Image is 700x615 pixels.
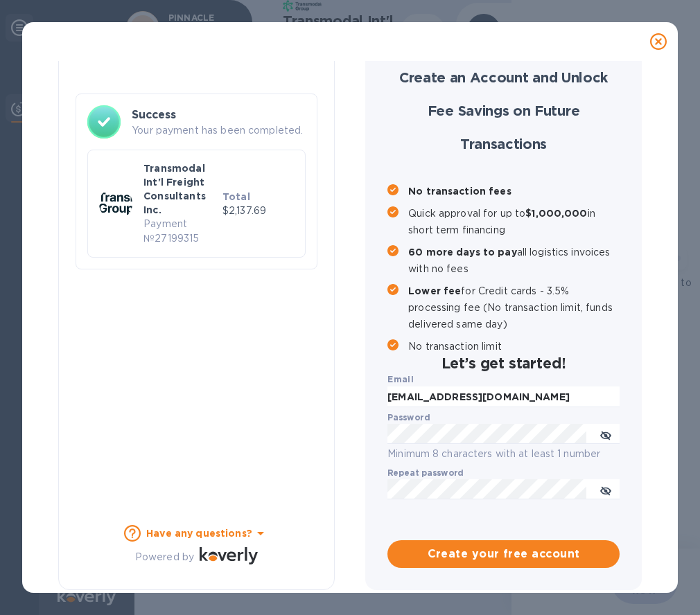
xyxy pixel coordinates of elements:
b: Have any questions? [146,528,252,539]
button: toggle password visibility [592,476,620,503]
label: Repeat password [387,469,464,477]
p: for Credit cards - 3.5% processing fee (No transaction limit, funds delivered same day) [408,283,620,332]
b: Total [222,191,250,202]
h2: Let’s get started! [387,355,620,372]
p: No transaction limit [408,338,620,355]
b: Email [387,374,414,384]
p: Minimum 8 characters with at least 1 number [387,446,620,462]
button: toggle password visibility [592,420,620,448]
b: Lower fee [408,285,461,296]
input: Enter email address [387,386,620,407]
p: all logistics invoices with no fees [408,244,620,277]
p: Powered by [135,550,194,564]
span: Create your free account [399,546,609,562]
h1: Create an Account and Unlock Fee Savings on Future Transactions [387,61,620,161]
p: Quick approval for up to in short term financing [408,205,620,238]
img: Logo [200,547,258,564]
b: $1,000,000 [525,208,587,219]
b: No transaction fees [408,186,511,197]
p: Payment № 27199315 [143,217,217,246]
p: Your payment has been completed. [132,123,306,138]
h3: Success [132,107,306,123]
b: 60 more days to pay [408,247,517,258]
p: $2,137.69 [222,204,294,218]
p: Transmodal Int'l Freight Consultants Inc. [143,161,217,217]
label: Password [387,413,430,422]
button: Create your free account [387,540,620,568]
